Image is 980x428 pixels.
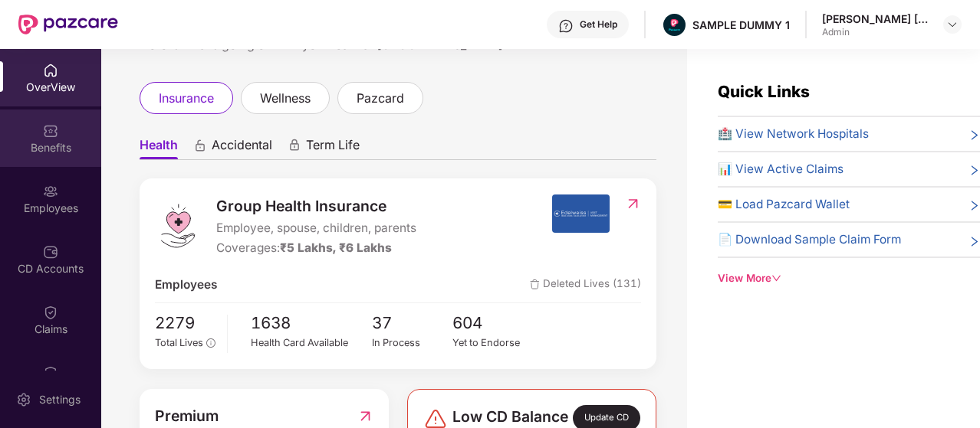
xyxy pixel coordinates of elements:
[43,63,58,78] img: svg+xml;base64,PHN2ZyBpZD0iSG9tZSIgeG1sbnM9Imh0dHA6Ly93d3cudzMub3JnLzIwMDAvc3ZnIiB3aWR0aD0iMjAiIG...
[280,240,392,255] span: ₹5 Lakhs, ₹6 Lakhs
[155,311,215,336] span: 2279
[357,89,404,108] span: pazcard
[718,230,901,249] span: 📄 Download Sample Claim Form
[155,337,203,348] span: Total Lives
[251,311,372,336] span: 1638
[155,404,219,427] span: Premium
[155,203,201,249] img: logo
[306,137,360,159] span: Term Life
[212,137,272,159] span: Accidental
[580,18,617,31] div: Get Help
[216,194,416,217] span: Group Health Insurance
[43,365,58,381] img: svg+xml;base64,PHN2ZyBpZD0iQ2xhaW0iIHhtbG5zPSJodHRwOi8vd3d3LnczLm9yZy8yMDAwL3N2ZyIgd2lkdGg9IjIwIi...
[43,123,58,139] img: svg+xml;base64,PHN2ZyBpZD0iQmVuZWZpdHMiIHhtbG5zPSJodHRwOi8vd3d3LnczLm9yZy8yMDAwL3N2ZyIgd2lkdGg9Ij...
[140,137,178,159] span: Health
[43,244,58,260] img: svg+xml;base64,PHN2ZyBpZD0iQ0RfQWNjb3VudHMiIGRhdGEtbmFtZT0iQ0QgQWNjb3VudHMiIHhtbG5zPSJodHRwOi8vd3...
[452,335,534,351] div: Yet to Endorse
[357,404,373,427] img: RedirectIcon
[452,311,534,336] span: 604
[968,234,980,249] span: right
[35,392,85,407] div: Settings
[822,11,929,26] div: [PERSON_NAME] [PERSON_NAME]
[968,163,980,178] span: right
[968,128,980,143] span: right
[718,195,850,214] span: 💳 Load Pazcard Wallet
[718,125,869,143] span: 🏥 View Network Hospitals
[718,82,810,101] span: Quick Links
[771,273,781,283] span: down
[372,311,453,336] span: 37
[216,219,416,237] span: Employee, spouse, children, parents
[946,18,959,31] img: svg+xml;base64,PHN2ZyBpZD0iRHJvcGRvd24tMzJ4MzIiIHhtbG5zPSJodHRwOi8vd3d3LnczLm9yZy8yMDAwL3N2ZyIgd2...
[206,338,215,347] span: info-circle
[530,279,540,289] img: deleteIcon
[260,89,311,108] span: wellness
[43,184,58,199] img: svg+xml;base64,PHN2ZyBpZD0iRW1wbG95ZWVzIiB4bWxucz0iaHR0cDovL3d3dy53My5vcmcvMjAwMC9zdmciIHdpZHRoPS...
[718,270,980,286] div: View More
[193,139,207,152] div: animation
[822,26,929,38] div: Admin
[552,194,610,233] img: insurerIcon
[159,89,214,108] span: insurance
[155,276,217,294] span: Employees
[968,198,980,214] span: right
[692,18,790,32] div: SAMPLE DUMMY 1
[558,18,574,34] img: svg+xml;base64,PHN2ZyBpZD0iSGVscC0zMngzMiIgeG1sbnM9Imh0dHA6Ly93d3cudzMub3JnLzIwMDAvc3ZnIiB3aWR0aD...
[43,305,58,320] img: svg+xml;base64,PHN2ZyBpZD0iQ2xhaW0iIHhtbG5zPSJodHRwOi8vd3d3LnczLm9yZy8yMDAwL3N2ZyIgd2lkdGg9IjIwIi...
[372,335,453,351] div: In Process
[251,335,372,351] div: Health Card Available
[18,15,118,34] img: New Pazcare Logo
[16,392,31,407] img: svg+xml;base64,PHN2ZyBpZD0iU2V0dGluZy0yMHgyMCIgeG1sbnM9Imh0dHA6Ly93d3cudzMub3JnLzIwMDAvc3ZnIiB3aW...
[663,14,686,36] img: Pazcare_Alternative_logo-01-01.png
[625,196,641,211] img: RedirectIcon
[216,239,416,257] div: Coverages:
[718,160,844,178] span: 📊 View Active Claims
[288,139,301,152] div: animation
[530,276,641,294] span: Deleted Lives (131)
